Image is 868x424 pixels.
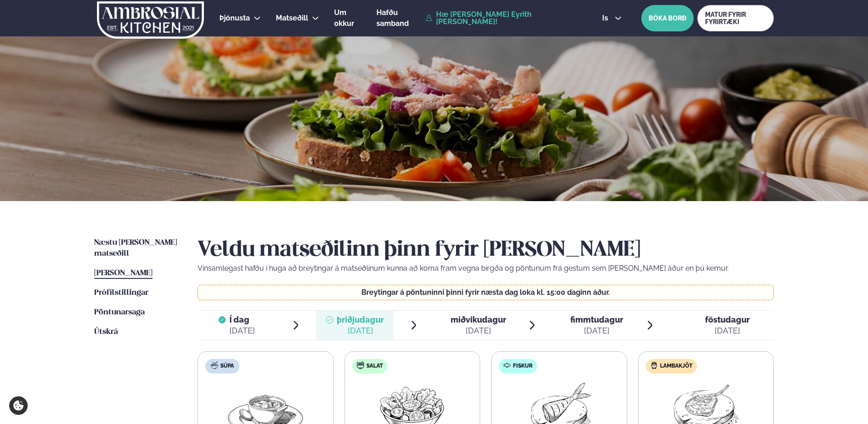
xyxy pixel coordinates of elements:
[451,315,506,324] span: miðvikudagur
[229,325,255,336] div: [DATE]
[96,1,205,39] img: logo
[595,15,629,22] button: is
[426,11,581,25] a: Hæ [PERSON_NAME] Eyrith [PERSON_NAME]!
[641,5,694,31] button: BÓKA BORÐ
[334,7,361,29] a: Um okkur
[570,315,623,324] span: fimmtudagur
[94,289,148,297] span: Prófílstillingar
[94,308,145,316] span: Pöntunarsaga
[334,8,354,28] span: Um okkur
[198,237,774,263] h2: Veldu matseðilinn þinn fyrir [PERSON_NAME]
[376,7,421,29] a: Hafðu samband
[503,362,511,369] img: fish.svg
[276,14,308,22] span: Matseðill
[94,269,152,277] span: [PERSON_NAME]
[660,363,692,370] span: Lambakjöt
[94,307,145,318] a: Pöntunarsaga
[94,237,179,259] a: Næstu [PERSON_NAME] matseðill
[94,268,152,279] a: [PERSON_NAME]
[337,315,384,324] span: þriðjudagur
[94,239,177,257] span: Næstu [PERSON_NAME] matseðill
[276,13,308,24] a: Matseðill
[94,288,148,298] a: Prófílstillingar
[211,362,218,369] img: soup.svg
[219,13,250,24] a: Þjónusta
[219,14,250,22] span: Þjónusta
[376,8,409,28] span: Hafðu samband
[602,15,611,22] span: is
[94,328,118,336] span: Útskrá
[570,325,623,336] div: [DATE]
[697,5,774,31] a: MATUR FYRIR FYRIRTÆKI
[9,396,28,415] a: Cookie settings
[207,289,765,296] p: Breytingar á pöntuninni þinni fyrir næsta dag loka kl. 15:00 daginn áður.
[705,315,750,324] span: föstudagur
[198,263,774,274] p: Vinsamlegast hafðu í huga að breytingar á matseðlinum kunna að koma fram vegna birgða og pöntunum...
[229,314,255,325] span: Í dag
[357,362,364,369] img: salad.svg
[513,363,533,370] span: Fiskur
[705,325,750,336] div: [DATE]
[451,325,506,336] div: [DATE]
[366,363,383,370] span: Salat
[650,362,658,369] img: Lamb.svg
[337,325,384,336] div: [DATE]
[220,363,234,370] span: Súpa
[94,327,118,338] a: Útskrá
